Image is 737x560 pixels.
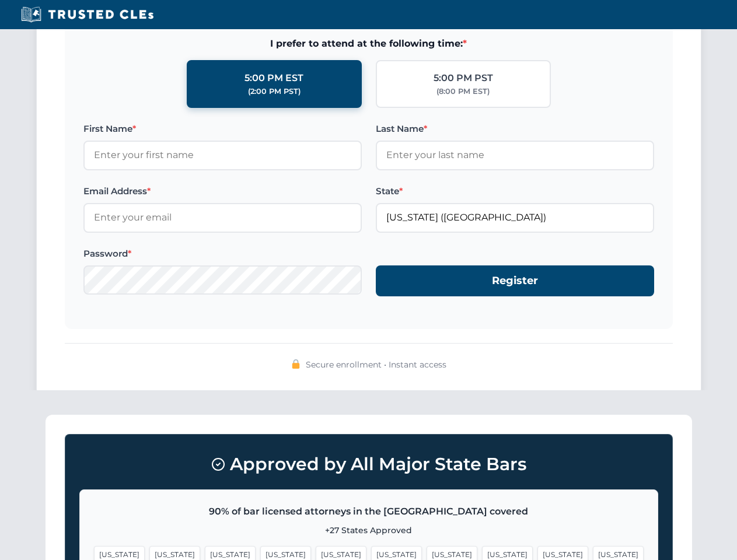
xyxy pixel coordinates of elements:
[436,86,490,97] div: (8:00 PM EST)
[291,359,301,369] img: 🔒
[83,184,362,198] label: Email Address
[94,524,644,537] p: +27 States Approved
[94,504,644,519] p: 90% of bar licensed attorneys in the [GEOGRAPHIC_DATA] covered
[18,6,157,23] img: Trusted CLEs
[83,141,362,170] input: Enter your first name
[83,122,362,136] label: First Name
[306,358,446,371] span: Secure enrollment • Instant access
[248,86,301,97] div: (2:00 PM PST)
[434,71,493,86] div: 5:00 PM PST
[83,203,362,232] input: Enter your email
[376,184,654,198] label: State
[244,71,303,86] div: 5:00 PM EST
[376,141,654,170] input: Enter your last name
[376,265,654,296] button: Register
[376,122,654,136] label: Last Name
[376,203,654,232] input: Florida (FL)
[83,247,362,261] label: Password
[79,449,658,480] h3: Approved by All Major State Bars
[83,36,654,51] span: I prefer to attend at the following time:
